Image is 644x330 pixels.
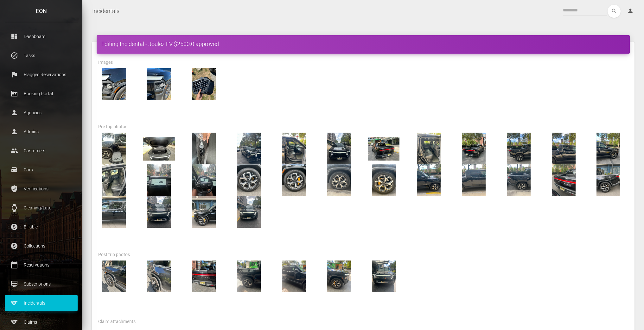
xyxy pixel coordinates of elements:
[368,164,399,196] img: IMG_8334.jpg
[5,124,78,140] a: person Admins
[413,133,444,164] img: a42feeee-b87d-405b-a496-be1a5f47d373_7A3920E3-D9FE-4A19-B676-3A251510EFEC_L0_001_1756389241.19887...
[98,124,127,130] label: Pre trip photos
[188,196,220,228] img: IMG_8326.jpg
[5,276,78,292] a: card_membership Subscriptions
[548,164,579,196] img: IMG_8330.jpg
[10,108,73,117] p: Agencies
[98,133,130,164] img: 6ffeb1b7-d15b-49fe-835b-f002e3fab919_AB62BCFD-9B07-49F5-B356-C9558EBED2FC_L0_001_1756389348.77438...
[98,252,130,258] label: Post trip photos
[98,261,130,292] img: IMG_8442.jpg
[368,133,399,164] img: cb7d0641-1ceb-4122-bea9-f821f6ff6675_EB0A7898-714B-497C-90A9-87EAB3E7C21B_L0_001_1756389198.72166...
[233,196,265,228] img: IMG_8324.jpg
[143,261,175,292] img: IMG_8441.jpg
[10,89,73,98] p: Booking Portal
[458,133,489,164] img: a63ac470-8aa5-4331-8046-04bd3cdbf35b_FCB8E4D7-69D5-4393-896A-CD59500175B2_L0_001_1756389209.26680...
[5,143,78,159] a: people Customers
[143,196,175,228] img: IMG_8325.jpg
[10,298,73,308] p: Incidentals
[10,127,73,136] p: Admins
[188,164,220,196] img: IMG_8338.jpg
[503,164,534,196] img: IMG_8331.jpg
[10,184,73,194] p: Verifications
[98,164,130,196] img: 4a35bcf2-4837-48a7-ae68-3aa63f0fc3d6_3251EB58-BDDA-441D-A22B-3E0AC33C8ABD_L0_001_1756389190.78087...
[278,133,310,164] img: 1a645e45-c1f3-4e6a-8857-b9c8534ef4a5_F200FE81-FD41-4447-ABB2-BD154C830AE2_L0_001_1756389248.91812...
[503,133,534,164] img: 2695e810-6925-4adb-9b10-e6a8c8bf7808_B7115ED4-B469-493D-8D4F-A7139839A371_L0_001_1756389215.29087...
[233,261,265,292] img: IMG_8439.jpg
[593,164,624,196] img: IMG_8328.jpg
[5,257,78,273] a: calendar_today Reservations
[323,261,355,292] img: IMG_8437.jpg
[278,261,310,292] img: IMG_8438.jpg
[233,133,265,164] img: 2d16bda1-dc6d-472e-b4be-ab4adc444639_D36C11D4-752C-48FF-9532-6C9BA8394F4F_L0_001_1756389259.10506...
[188,261,220,292] img: IMG_8440.jpg
[5,29,78,44] a: dashboard Dashboard
[233,164,265,196] img: IMG_8337.jpg
[10,32,73,41] p: Dashboard
[5,67,78,82] a: flag Flagged Reservations
[143,68,175,100] img: fcf6682c4744413db2a8a5269edded1b.jpg
[10,279,73,289] p: Subscriptions
[188,133,220,164] img: c57eedba-7938-43aa-b835-c0320d931d84_E4889777-561B-4C91-B1DD-771D6AFF613E_L0_001_1756389272.78912...
[10,165,73,175] p: Cars
[627,8,634,14] i: person
[5,105,78,121] a: person Agencies
[5,219,78,235] a: paid Billable
[5,48,78,63] a: task_alt Tasks
[5,295,78,311] a: sports Incidentals
[5,162,78,178] a: drive_eta Cars
[10,317,73,327] p: Claims
[5,200,78,216] a: watch Cleaning/Late
[10,70,73,79] p: Flagged Reservations
[10,241,73,251] p: Collections
[323,164,355,196] img: IMG_8335.jpg
[368,261,399,292] img: IMG_8436.jpg
[5,314,78,330] a: sports Claims
[458,164,489,196] img: IMG_8332.jpg
[608,5,621,18] button: search
[92,3,119,19] a: Incidentals
[548,133,579,164] img: 833fa53b-cc8b-45bb-a1eb-56103a557a2b_D8FB3880-72D3-485D-A797-2346684877A5_L0_001_1756389231.35653...
[10,203,73,213] p: Cleaning/Late
[593,133,624,164] img: 0cdcfa28-dbbb-4e2f-a563-8146de5c93fc_7E57B2ED-84B9-4020-8B34-054DBC18D7C7_L0_001_1756389234.22835...
[5,181,78,197] a: verified_user Verifications
[323,133,355,164] img: 9c5d8409-a492-42de-b8f3-a4cb104f298f_AC59EB26-42BB-471A-9233-02383018BD16_L0_001_1756389262.50107...
[101,40,625,48] h4: Editing Incidental - Joulez EV $2500.0 approved
[98,196,130,228] img: IMG_8327.jpg
[10,222,73,232] p: Billable
[98,68,130,100] img: cb3bb9a84bd84790956b86d8d2f79ae1.jpg
[10,146,73,155] p: Customers
[622,5,639,17] a: person
[10,51,73,60] p: Tasks
[5,238,78,254] a: paid Collections
[413,164,444,196] img: IMG_8333.jpg
[98,319,136,325] label: Claim attachments
[143,164,175,196] img: IMG_8339.jpg
[10,260,73,270] p: Reservations
[5,86,78,102] a: corporate_fare Booking Portal
[278,164,310,196] img: IMG_8336.jpg
[98,59,113,66] label: Images
[188,68,220,100] img: dabe82b7b7be4668aab2967d633d8108.jpg
[143,133,175,164] img: d042fc8b-3e7f-41ea-9818-33a57177d72d_51C5CB35-E64D-43A7-8BCC-6AD0B5778535_L0_001_1756389351.82587...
